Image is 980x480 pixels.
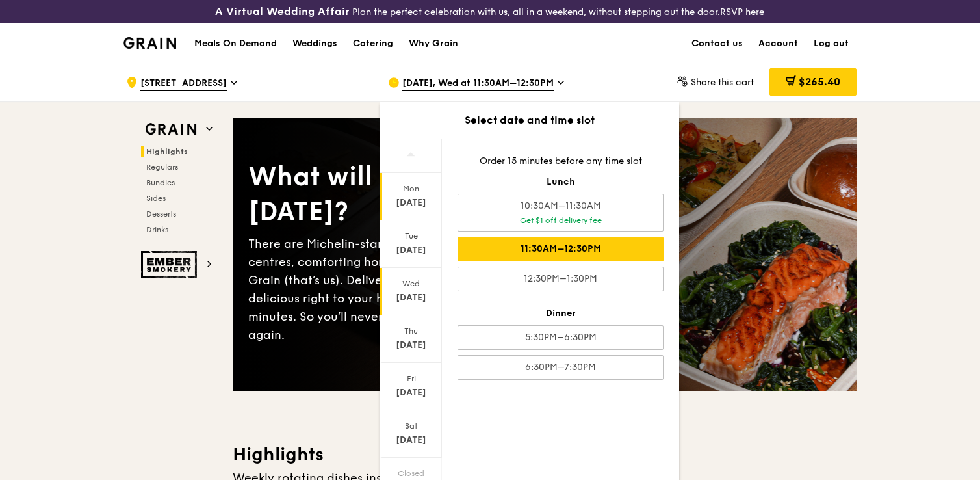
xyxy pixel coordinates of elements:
[146,194,166,203] span: Sides
[140,77,227,91] span: [STREET_ADDRESS]
[123,37,176,49] img: Grain
[806,24,857,63] a: Log out
[382,183,440,194] div: Mon
[215,5,350,18] h3: A Virtual Wedding Affair
[458,355,664,380] div: 6:30PM–7:30PM
[458,307,664,320] div: Dinner
[458,267,664,291] div: 12:30PM–1:30PM
[382,421,440,431] div: Sat
[720,7,764,18] a: RSVP here
[401,24,466,63] a: Why Grain
[146,163,178,172] span: Regulars
[382,386,440,399] div: [DATE]
[402,77,554,91] span: [DATE], Wed at 11:30AM–12:30PM
[146,225,168,234] span: Drinks
[353,24,393,63] div: Catering
[382,326,440,336] div: Thu
[285,24,345,63] a: Weddings
[458,194,664,232] div: 10:30AM–11:30AM
[141,251,201,278] img: Ember Smokery web logo
[380,113,679,128] div: Select date and time slot
[123,23,176,62] a: GrainGrain
[345,24,401,63] a: Catering
[248,159,545,230] div: What will you eat [DATE]?
[382,434,440,447] div: [DATE]
[458,325,664,350] div: 5:30PM–6:30PM
[458,155,664,168] div: Order 15 minutes before any time slot
[233,443,857,466] h3: Highlights
[146,209,176,219] span: Desserts
[382,244,440,257] div: [DATE]
[463,215,658,226] div: Get $1 off delivery fee
[751,24,806,63] a: Account
[163,5,816,18] div: Plan the perfect celebration with us, all in a weekend, without stepping out the door.
[458,176,664,189] div: Lunch
[146,178,175,187] span: Bundles
[691,77,754,88] span: Share this cart
[382,231,440,241] div: Tue
[799,75,840,88] span: $265.40
[292,24,337,63] div: Weddings
[382,468,440,479] div: Closed
[382,291,440,304] div: [DATE]
[684,24,751,63] a: Contact us
[382,196,440,209] div: [DATE]
[409,24,458,63] div: Why Grain
[248,235,545,344] div: There are Michelin-star restaurants, hawker centres, comforting home-cooked classics… and Grain (...
[141,118,201,141] img: Grain web logo
[146,147,188,156] span: Highlights
[382,278,440,289] div: Wed
[458,237,664,261] div: 11:30AM–12:30PM
[382,373,440,384] div: Fri
[194,37,277,50] h1: Meals On Demand
[382,339,440,352] div: [DATE]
